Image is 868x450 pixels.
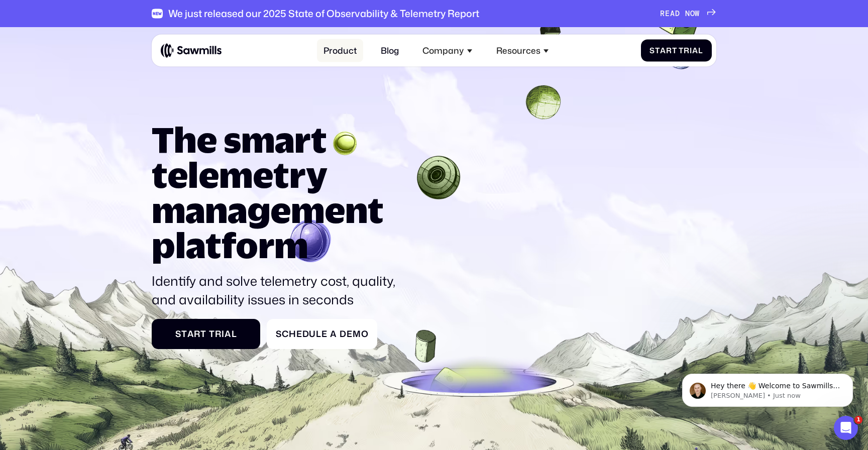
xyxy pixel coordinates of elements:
span: t [672,46,677,55]
span: D [340,329,347,340]
span: a [692,46,698,55]
span: d [302,329,309,340]
span: W [695,9,700,18]
span: S [175,329,181,340]
a: StartTrial [152,319,260,349]
span: T [679,46,684,55]
span: r [215,329,222,340]
span: O [690,9,695,18]
span: S [649,46,655,55]
span: R [660,9,665,18]
span: t [200,329,206,340]
a: ScheduleaDemo [267,319,377,349]
span: u [309,329,316,340]
h1: The smart telemetry management platform [152,122,403,262]
span: 1 [854,416,862,424]
span: l [698,46,703,55]
div: Resources [490,39,556,62]
span: t [655,46,660,55]
span: A [670,9,675,18]
div: Resources [496,45,540,56]
span: i [690,46,692,55]
span: r [666,46,672,55]
span: o [361,329,369,340]
span: S [276,329,282,340]
span: m [353,329,361,340]
p: Message from Winston, sent Just now [44,39,173,48]
span: l [316,329,321,340]
span: h [289,329,296,340]
span: i [222,329,225,340]
iframe: Intercom live chat [834,416,858,440]
span: t [181,329,187,340]
span: e [321,329,328,340]
span: a [660,46,666,55]
span: a [187,329,194,340]
span: E [665,9,670,18]
div: Company [416,39,479,62]
a: Blog [374,39,405,62]
span: Hey there 👋 Welcome to Sawmills. The smart telemetry management platform that solves cost, qualit... [44,29,173,87]
iframe: Intercom notifications message [667,353,868,423]
span: D [675,9,680,18]
span: a [225,329,232,340]
span: e [296,329,302,340]
div: Company [422,45,464,56]
span: l [232,329,237,340]
a: StartTrial [641,40,712,62]
span: r [194,329,200,340]
a: READNOW [660,9,716,18]
span: r [684,46,690,55]
span: a [330,329,337,340]
span: T [209,329,215,340]
span: e [347,329,353,340]
span: N [685,9,690,18]
p: Identify and solve telemetry cost, quality, and availability issues in seconds [152,272,403,308]
a: Product [317,39,363,62]
span: c [282,329,289,340]
div: We just released our 2025 State of Observability & Telemetry Report [168,8,479,19]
